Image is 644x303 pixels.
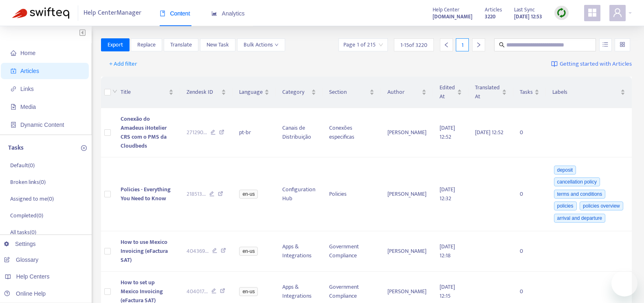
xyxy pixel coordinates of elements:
span: search [499,42,505,48]
td: 0 [513,231,546,272]
span: plus-circle [81,145,87,151]
span: 404017 ... [187,287,208,296]
span: Tasks [520,88,533,97]
span: Labels [552,88,619,97]
span: [DATE] 12:32 [440,185,455,203]
th: Title [114,77,180,108]
span: book [160,11,165,16]
span: Bulk Actions [244,40,279,49]
span: 271290 ... [187,128,207,137]
span: Translated At [475,83,500,101]
p: Default ( 0 ) [10,161,35,170]
span: left [444,42,449,48]
span: 404369 ... [187,247,209,256]
span: user [613,8,622,18]
span: en-us [239,287,258,296]
span: down [112,89,117,94]
iframe: Button to launch messaging window [611,270,637,296]
th: Labels [546,77,632,108]
th: Edited At [433,77,468,108]
span: Author [387,88,420,97]
span: Links [20,86,34,92]
span: cancellation policy [554,177,600,186]
a: Glossary [4,257,38,263]
td: [PERSON_NAME] [381,157,433,231]
span: terms and conditions [554,190,606,199]
span: right [476,42,481,48]
p: Tasks [8,143,24,153]
span: 218513 ... [187,190,206,199]
td: 0 [513,108,546,157]
span: Title [121,88,167,97]
span: home [11,50,16,56]
span: policies overview [580,201,623,210]
span: appstore [587,8,597,18]
td: Configuration Hub [276,157,322,231]
img: sync.dc5367851b00ba804db3.png [556,8,567,18]
span: arrival and departure [554,214,606,223]
th: Language [233,77,276,108]
button: Export [101,38,130,51]
span: Section [329,88,368,97]
th: Section [323,77,381,108]
span: Getting started with Articles [560,60,632,69]
span: Translate [170,40,192,49]
span: deposit [554,166,576,175]
span: Media [20,104,36,110]
button: Bulk Actionsdown [237,38,285,51]
span: Conexão do Amadeus iHotelier CRS com o PMS da Cloudbeds [121,114,167,150]
span: Edited At [440,83,455,101]
span: [DATE] 12:52 [440,123,455,142]
span: Home [20,50,35,56]
span: Dynamic Content [20,122,64,128]
td: Canais de Distribuição [276,108,322,157]
td: 0 [513,157,546,231]
td: Apps & Integrations [276,231,322,272]
button: + Add filter [103,58,143,71]
button: New Task [200,38,235,51]
strong: [DATE] 12:53 [514,12,542,21]
span: en-us [239,190,258,199]
th: Category [276,77,322,108]
span: Analytics [211,10,245,17]
span: [DATE] 12:15 [440,282,455,301]
span: file-image [11,104,16,110]
span: Replace [137,40,156,49]
span: unordered-list [602,42,608,47]
span: down [275,43,279,47]
td: pt-br [233,108,276,157]
span: container [11,122,16,128]
span: Policies - Everything You Need to Know [121,185,171,203]
a: Settings [4,241,36,247]
span: + Add filter [109,59,137,69]
strong: [DOMAIN_NAME] [433,12,473,21]
span: Export [108,40,123,49]
button: unordered-list [599,38,612,51]
div: 1 [456,38,469,51]
span: Help Centers [16,273,50,280]
img: Swifteq [12,7,69,19]
td: Conexões especificas [323,108,381,157]
p: Assigned to me ( 0 ) [10,195,54,203]
td: [PERSON_NAME] [381,108,433,157]
span: Help Center [433,5,459,14]
p: All tasks ( 0 ) [10,228,36,237]
img: image-link [551,61,558,67]
span: account-book [11,68,16,74]
a: Online Help [4,290,46,297]
span: Zendesk ID [187,88,220,97]
span: How to use Mexico Invoicing (eFactura SAT) [121,237,168,265]
span: New Task [207,40,229,49]
span: policies [554,201,577,210]
td: [PERSON_NAME] [381,231,433,272]
span: [DATE] 12:52 [475,128,503,137]
th: Translated At [468,77,513,108]
span: Last Sync [514,5,535,14]
th: Zendesk ID [180,77,233,108]
th: Tasks [513,77,546,108]
th: Author [381,77,433,108]
span: area-chart [211,11,217,16]
span: Help Center Manager [84,5,141,21]
span: Category [282,88,309,97]
td: Policies [323,157,381,231]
